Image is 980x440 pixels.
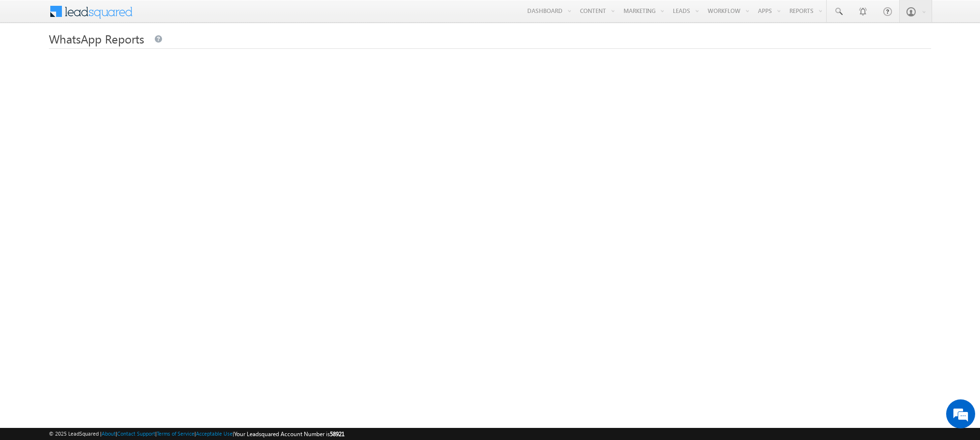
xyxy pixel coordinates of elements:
span: © 2025 LeadSquared | | | | | [49,429,344,439]
a: Contact Support [117,430,155,437]
span: Your Leadsquared Account Number is [234,430,344,438]
span: 58921 [330,430,344,438]
a: About [102,430,116,437]
a: Acceptable Use [196,430,233,437]
span: WhatsApp Reports [49,31,144,46]
a: Terms of Service [157,430,194,437]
